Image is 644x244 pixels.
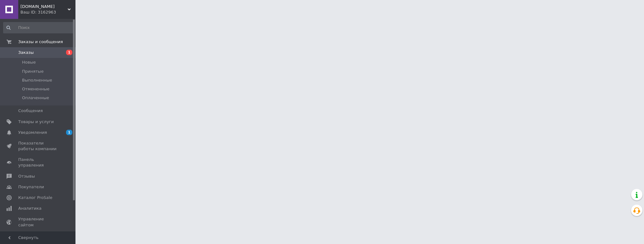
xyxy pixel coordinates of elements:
[20,4,68,9] span: Print-zip.com.ua
[18,206,42,211] span: Аналитика
[18,216,58,228] span: Управление сайтом
[66,130,72,135] span: 1
[22,69,44,74] span: Принятые
[3,22,74,33] input: Поиск
[18,173,35,179] span: Отзывы
[20,9,75,15] div: Ваш ID: 3162963
[18,184,44,190] span: Покупатели
[18,195,52,201] span: Каталог ProSale
[22,86,49,92] span: Отмененные
[18,108,43,114] span: Сообщения
[18,50,34,55] span: Заказы
[22,77,52,83] span: Выполненные
[66,50,72,55] span: 1
[22,95,49,101] span: Оплаченные
[18,130,47,135] span: Уведомления
[22,60,36,65] span: Новые
[18,140,58,152] span: Показатели работы компании
[18,119,54,125] span: Товары и услуги
[18,39,63,45] span: Заказы и сообщения
[18,157,58,168] span: Панель управления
